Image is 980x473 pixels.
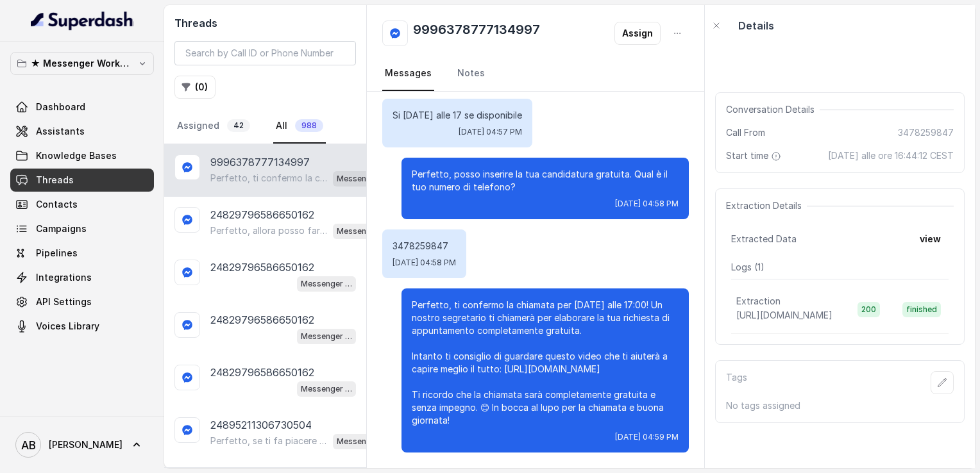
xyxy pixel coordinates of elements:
[726,371,747,394] p: Tags
[273,109,326,144] a: All988
[10,120,154,143] a: Assistants
[210,172,328,185] p: Perfetto, ti confermo la chiamata per [DATE] alle 17:00! Un nostro segretario ti chiamerà per ela...
[227,119,250,132] span: 42
[210,417,312,433] p: 24895211306730504
[731,261,949,274] p: Logs ( 1 )
[10,315,154,338] a: Voices Library
[10,427,154,463] a: [PERSON_NAME]
[36,271,92,284] span: Integrations
[301,383,352,395] p: Messenger Metodo FESPA v2
[615,432,679,442] span: [DATE] 04:59 PM
[382,56,434,91] a: Messages
[337,225,388,238] p: Messenger Metodo FESPA v2
[31,56,133,71] p: ★ Messenger Workspace
[10,266,154,289] a: Integrations
[726,126,765,139] span: Call From
[210,260,314,275] p: 24829796586650162
[614,22,661,45] button: Assign
[10,242,154,265] a: Pipelines
[210,312,314,328] p: 24829796586650162
[393,258,456,268] span: [DATE] 04:58 PM
[731,233,797,245] span: Extracted Data
[36,247,78,260] span: Pipelines
[174,109,253,144] a: Assigned42
[210,154,310,170] p: 9996378777134997
[10,217,154,240] a: Campaigns
[413,21,540,46] h2: 9996378777134997
[726,149,784,162] span: Start time
[615,199,679,209] span: [DATE] 04:58 PM
[36,174,74,187] span: Threads
[36,320,99,333] span: Voices Library
[726,399,954,412] p: No tags assigned
[902,302,941,317] span: finished
[36,198,78,211] span: Contacts
[36,295,92,308] span: API Settings
[912,228,949,251] button: view
[393,240,456,253] p: 3478259847
[10,169,154,192] a: Threads
[337,172,388,185] p: Messenger Metodo FESPA v2
[412,299,679,427] p: Perfetto, ti confermo la chiamata per [DATE] alle 17:00! Un nostro segretario ti chiamerà per ela...
[857,302,880,317] span: 200
[36,149,117,162] span: Knowledge Bases
[49,438,122,451] span: [PERSON_NAME]
[726,103,820,116] span: Conversation Details
[382,56,689,91] nav: Tabs
[10,144,154,167] a: Knowledge Bases
[174,15,356,31] h2: Threads
[10,95,154,119] a: Dashboard
[459,127,522,137] span: [DATE] 04:57 PM
[412,168,679,194] p: Perfetto, posso inserire la tua candidatura gratuita. Qual è il tuo numero di telefono?
[10,290,154,313] a: API Settings
[174,41,356,65] input: Search by Call ID or Phone Number
[898,126,954,139] span: 3478259847
[10,193,154,216] a: Contacts
[174,76,215,99] button: (0)
[393,109,522,122] p: Si [DATE] alle 17 se disponibile
[210,224,328,237] p: Perfetto, allora posso farti fare una breve chiamata informativa gratuita di 5 minuti con uno dei...
[301,330,352,343] p: Messenger Metodo FESPA v2
[828,149,954,162] span: [DATE] alle ore 16:44:12 CEST
[337,435,388,448] p: Messenger Metodo FESPA v2
[738,18,774,33] p: Details
[736,310,832,320] span: [URL][DOMAIN_NAME]
[21,438,36,452] text: AB
[10,52,154,75] button: ★ Messenger Workspace
[210,207,314,222] p: 24829796586650162
[301,278,352,290] p: Messenger Metodo FESPA v2
[210,435,328,447] p: Perfetto, se ti fa piacere possiamo fare una breve chiamata informativa di 5 minuti, gratuita e s...
[295,119,323,132] span: 988
[31,10,134,31] img: light.svg
[36,101,85,113] span: Dashboard
[36,125,85,138] span: Assistants
[736,295,781,308] p: Extraction
[726,199,807,212] span: Extraction Details
[174,109,356,144] nav: Tabs
[455,56,487,91] a: Notes
[210,365,314,380] p: 24829796586650162
[36,222,87,235] span: Campaigns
